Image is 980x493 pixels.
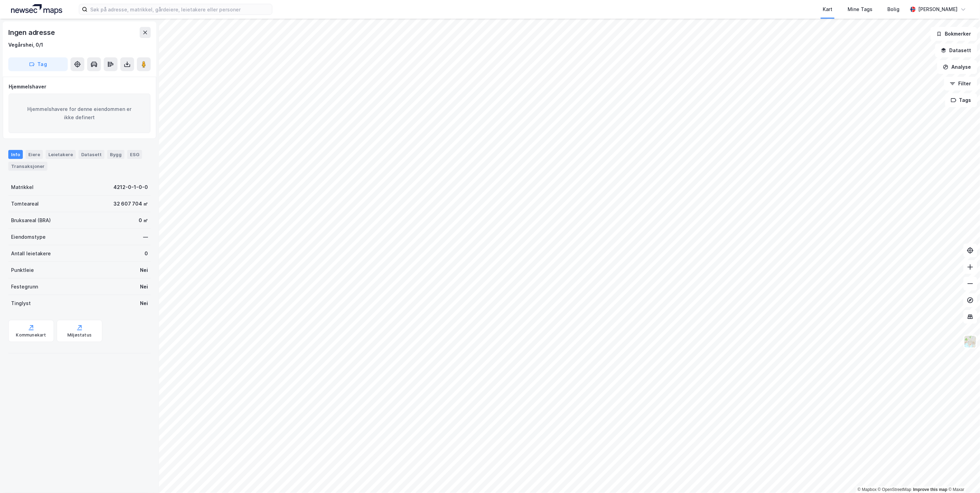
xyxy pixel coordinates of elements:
[878,487,912,492] a: OpenStreetMap
[11,200,39,208] div: Tomteareal
[16,332,46,338] div: Kommunekart
[9,83,150,91] div: Hjemmelshaver
[113,200,148,208] div: 32 607 704 ㎡
[945,460,980,493] iframe: Chat Widget
[8,41,43,49] div: Vegårshei, 0/1
[8,27,56,38] div: Ingen adresse
[140,299,148,307] div: Nei
[11,266,34,274] div: Punktleie
[913,487,948,492] a: Improve this map
[87,4,272,15] input: Søk på adresse, matrikkel, gårdeiere, leietakere eller personer
[9,94,150,133] div: Hjemmelshavere for denne eiendommen er ikke definert
[11,4,62,15] img: logo.a4113a55bc3d86da70a041830d287a7e.svg
[67,332,92,338] div: Miljøstatus
[918,5,958,13] div: [PERSON_NAME]
[26,150,43,159] div: Eiere
[945,93,977,107] button: Tags
[143,233,148,241] div: —
[11,299,31,307] div: Tinglyst
[107,150,124,159] div: Bygg
[944,77,977,91] button: Filter
[964,335,977,348] img: Z
[945,460,980,493] div: Kontrollprogram for chat
[8,150,23,159] div: Info
[113,183,148,191] div: 4212-0-1-0-0
[823,5,832,13] div: Kart
[11,249,51,258] div: Antall leietakere
[139,216,148,225] div: 0 ㎡
[11,216,51,225] div: Bruksareal (BRA)
[11,183,34,191] div: Matrikkel
[46,150,76,159] div: Leietakere
[11,233,46,241] div: Eiendomstype
[8,57,68,71] button: Tag
[858,487,877,492] a: Mapbox
[144,249,148,258] div: 0
[127,150,142,159] div: ESG
[935,44,977,57] button: Datasett
[140,283,148,291] div: Nei
[11,283,38,291] div: Festegrunn
[78,150,104,159] div: Datasett
[140,266,148,274] div: Nei
[931,27,977,41] button: Bokmerker
[8,162,47,171] div: Transaksjoner
[937,60,977,74] button: Analyse
[888,5,900,13] div: Bolig
[848,5,872,13] div: Mine Tags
